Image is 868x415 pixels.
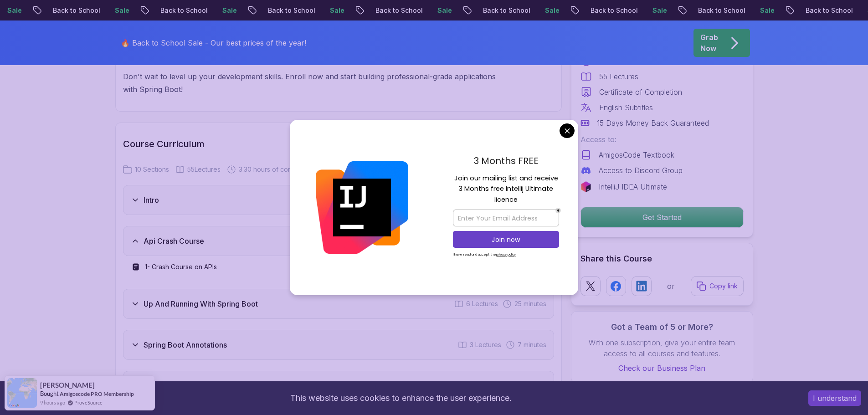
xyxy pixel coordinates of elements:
[599,165,683,176] p: Access to Discord Group
[145,262,217,272] h3: 1 - Crash Course on APIs
[581,6,643,15] p: Back to School
[597,118,709,128] p: 15 Days Money Back Guaranteed
[123,371,554,401] button: Documentation2 Lectures 9 minutes
[514,299,546,308] span: 25 minutes
[366,6,428,15] p: Back to School
[151,6,213,15] p: Back to School
[709,282,738,291] p: Copy link
[144,236,204,246] h3: Api Crash Course
[123,226,554,256] button: Api Crash Course1 Lecture
[74,399,103,406] a: ProveSource
[581,207,743,227] p: Get Started
[40,381,95,389] span: [PERSON_NAME]
[7,378,37,408] img: provesource social proof notification image
[187,165,221,174] span: 55 Lectures
[750,6,780,15] p: Sale
[123,330,554,360] button: Spring Boot Annotations3 Lectures 7 minutes
[667,281,675,292] p: or
[123,289,554,319] button: Up And Running With Spring Boot6 Lectures 25 minutes
[123,138,554,150] h2: Course Curriculum
[808,390,861,406] button: Accept cookies
[258,6,320,15] p: Back to School
[121,37,306,48] p: 🔥 Back to School Sale - Our best prices of the year!
[473,6,535,15] p: Back to School
[40,390,59,397] span: Bought
[691,276,744,296] button: Copy link
[123,185,554,215] button: Intro3 Lectures 55 seconds
[470,340,501,349] span: 3 Lectures
[144,195,159,205] h3: Intro
[599,149,674,160] p: AmigosCode Textbook
[580,207,744,228] button: Get Started
[320,6,349,15] p: Sale
[796,6,858,15] p: Back to School
[213,6,242,15] p: Sale
[700,32,718,54] p: Grab Now
[599,87,682,97] p: Certificate of Completion
[580,134,744,145] p: Access to:
[144,339,227,350] h3: Spring Boot Annotations
[580,252,744,265] h2: Share this Course
[518,340,546,349] span: 7 minutes
[105,6,134,15] p: Sale
[599,181,667,192] p: IntelliJ IDEA Ultimate
[643,6,672,15] p: Sale
[428,6,457,15] p: Sale
[535,6,565,15] p: Sale
[135,165,169,174] span: 10 Sections
[144,380,195,391] h3: Documentation
[60,390,134,397] a: Amigoscode PRO Membership
[466,299,498,308] span: 6 Lectures
[40,399,65,406] span: 9 hours ago
[599,71,638,82] p: 55 Lectures
[580,321,744,333] h3: Got a Team of 5 or More?
[7,388,795,408] div: This website uses cookies to enhance the user experience.
[580,337,744,359] p: With one subscription, give your entire team access to all courses and features.
[599,102,653,113] p: English Subtitles
[123,70,511,96] p: Don't wait to level up your development skills. Enroll now and start building professional-grade ...
[688,6,750,15] p: Back to School
[239,165,303,174] span: 3.30 hours of content
[43,6,105,15] p: Back to School
[580,363,744,374] a: Check our Business Plan
[144,298,258,309] h3: Up And Running With Spring Boot
[580,181,591,192] img: jetbrains logo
